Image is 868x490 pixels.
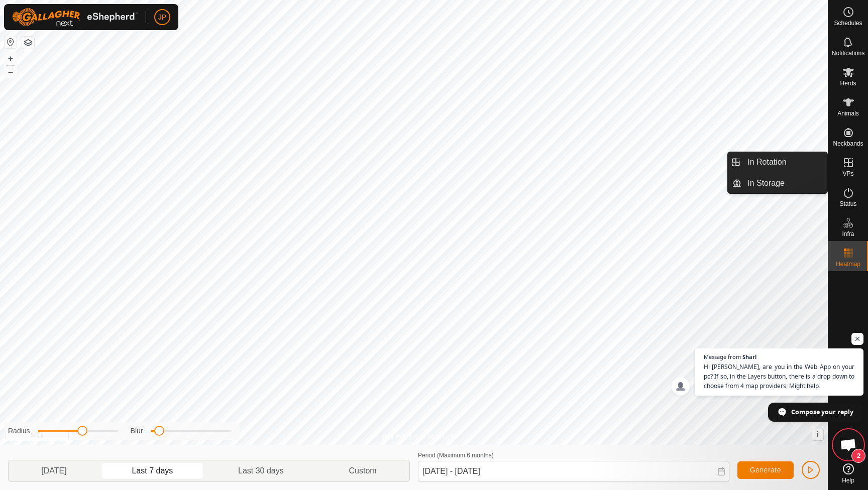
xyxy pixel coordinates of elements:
[728,152,827,172] li: In Rotation
[833,141,863,147] span: Neckbands
[834,20,862,26] span: Schedules
[842,477,854,483] span: Help
[238,465,284,477] span: Last 30 days
[851,449,865,463] span: 2
[840,80,856,86] span: Herds
[8,426,30,436] label: Radius
[132,465,173,477] span: Last 7 days
[158,12,166,23] span: JP
[41,465,66,477] span: [DATE]
[836,261,860,267] span: Heatmap
[839,201,856,207] span: Status
[704,362,854,391] span: Hi [PERSON_NAME], are you in the Web App on your pc? If so, in the Layers button, there is a drop...
[5,66,17,78] button: –
[747,156,786,168] span: In Rotation
[742,354,756,359] span: Sharl
[842,231,854,237] span: Infra
[22,37,34,49] button: Map Layers
[842,171,853,177] span: VPs
[374,432,412,441] a: Privacy Policy
[349,465,377,477] span: Custom
[5,53,17,65] button: +
[750,466,781,474] span: Generate
[741,173,827,193] a: In Storage
[828,459,868,487] a: Help
[704,354,741,359] span: Message from
[418,452,494,459] label: Period (Maximum 6 months)
[791,403,853,421] span: Compose your reply
[832,50,864,56] span: Notifications
[131,426,143,436] label: Blur
[837,110,859,116] span: Animals
[817,430,819,439] span: i
[747,177,785,189] span: In Storage
[424,432,454,441] a: Contact Us
[812,429,823,440] button: i
[728,173,827,193] li: In Storage
[833,430,863,460] a: Open chat
[737,461,794,479] button: Generate
[5,36,17,48] button: Reset Map
[12,8,138,26] img: Gallagher Logo
[741,152,827,172] a: In Rotation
